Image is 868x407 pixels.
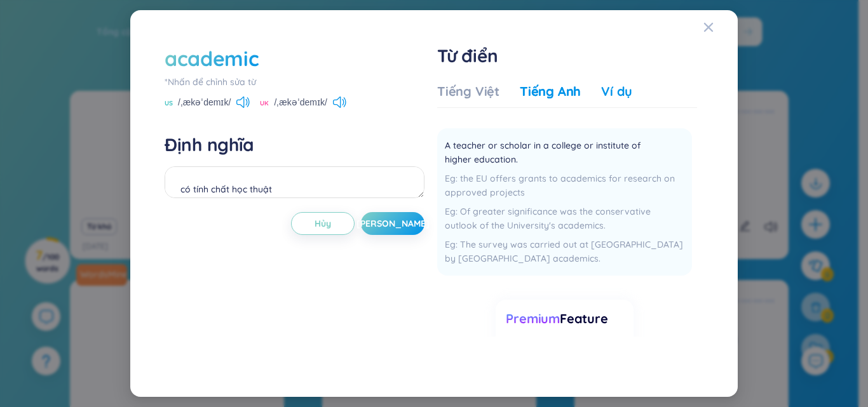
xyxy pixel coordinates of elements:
button: Close [703,10,738,44]
div: Ví dụ [601,83,632,100]
span: Premium [506,310,560,326]
span: /ˌækəˈdemɪk/ [274,95,327,109]
h4: Định nghĩa [165,133,424,156]
h1: Từ điển [437,44,697,67]
div: Tiếng Anh [520,83,581,100]
div: Tiếng Việt [437,83,499,100]
span: [PERSON_NAME] [356,217,430,230]
textarea: có tính chất học thuật [165,166,424,198]
span: Hủy [315,217,331,230]
div: academic [165,44,259,72]
div: Feature [506,310,623,328]
div: The survey was carried out at [GEOGRAPHIC_DATA] by [GEOGRAPHIC_DATA] academics. [445,237,684,265]
div: the EU offers grants to academics for research on approved projects [445,171,684,199]
span: /ˌækəˈdemɪk/ [178,95,231,109]
span: A teacher or scholar in a college or institute of higher education. [445,138,668,166]
span: US [165,98,173,109]
div: Of greater significance was the conservative outlook of the University's academics. [445,204,684,232]
span: UK [260,98,269,109]
div: *Nhấn để chỉnh sửa từ [165,75,424,89]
